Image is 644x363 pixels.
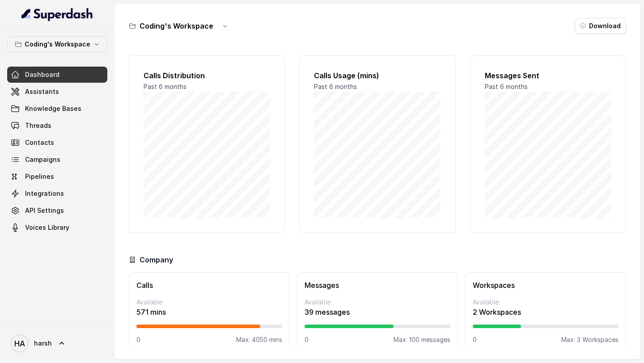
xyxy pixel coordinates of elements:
span: harsh [34,339,52,348]
h3: Company [140,254,173,265]
span: Pipelines [25,172,54,181]
span: API Settings [25,206,64,215]
p: Max: 3 Workspaces [561,335,619,344]
span: Past 6 months [314,83,357,90]
a: Knowledge Bases [7,101,107,117]
span: Past 6 months [485,83,528,90]
button: Coding's Workspace [7,36,107,52]
p: 0 [305,335,309,344]
span: Threads [25,121,51,130]
span: Past 6 months [144,83,186,90]
a: Integrations [7,186,107,202]
a: Voices Library [7,219,107,236]
a: Pipelines [7,169,107,185]
p: 2 Workspaces [473,307,619,317]
h2: Calls Usage (mins) [314,70,441,81]
h3: Coding's Workspace [140,21,213,31]
p: 571 mins [136,307,282,317]
p: Available [305,298,450,307]
span: Assistants [25,87,59,96]
p: 39 messages [305,307,450,317]
span: Campaigns [25,155,60,164]
p: Coding's Workspace [25,39,90,50]
span: Dashboard [25,70,59,79]
p: Max: 100 messages [394,335,450,344]
text: HA [14,339,25,348]
img: light.svg [21,7,93,21]
p: Max: 4050 mins [236,335,282,344]
p: Available [136,298,282,307]
a: Assistants [7,84,107,100]
a: Contacts [7,135,107,151]
span: Voices Library [25,223,69,232]
h3: Workspaces [473,280,619,291]
h2: Messages Sent [485,70,611,81]
button: Download [575,18,626,34]
a: Dashboard [7,67,107,83]
a: harsh [7,331,107,356]
h3: Calls [136,280,282,291]
span: Knowledge Bases [25,104,81,113]
p: 0 [473,335,477,344]
p: Available [473,298,619,307]
h2: Calls Distribution [144,70,270,81]
a: Campaigns [7,152,107,168]
p: 0 [136,335,140,344]
h3: Messages [305,280,450,291]
a: API Settings [7,203,107,219]
span: Integrations [25,189,64,198]
a: Threads [7,118,107,134]
span: Contacts [25,138,54,147]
